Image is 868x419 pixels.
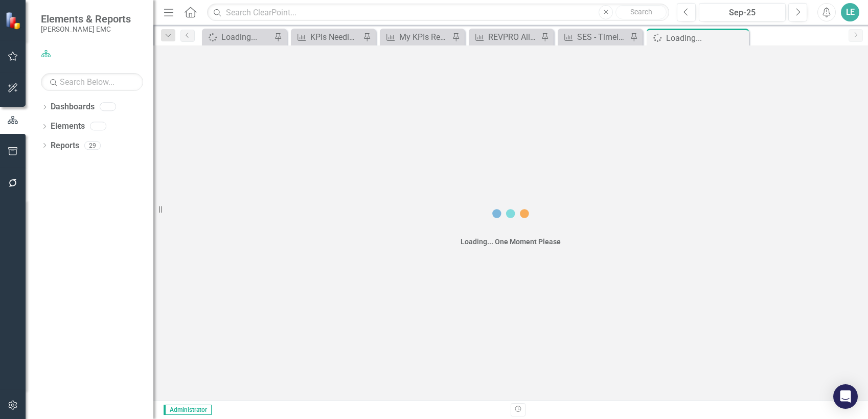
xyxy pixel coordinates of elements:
button: LE [841,3,859,21]
a: Loading... [204,31,271,43]
input: Search ClearPoint... [207,4,669,21]
button: Search [615,5,667,19]
button: Sep-25 [699,3,786,21]
a: SES - Timely Communication to Members [560,31,627,43]
div: 29 [84,141,101,150]
span: Administrator [164,405,212,415]
div: Loading... One Moment Please [461,237,561,247]
a: KPIs Needing Updated [293,31,360,43]
input: Search Below... [41,73,143,91]
div: My KPIs Report [399,31,449,43]
div: Open Intercom Messenger [833,384,858,409]
a: Elements [51,121,85,132]
span: Elements & Reports [41,13,131,25]
a: REVPRO All RUS Budget to Actuals [471,31,538,43]
div: Loading... [666,32,746,44]
small: [PERSON_NAME] EMC [41,25,131,33]
a: Reports [51,140,79,152]
a: Dashboards [51,101,95,113]
div: REVPRO All RUS Budget to Actuals [488,31,538,43]
a: My KPIs Report [382,31,449,43]
div: SES - Timely Communication to Members [577,31,627,43]
div: KPIs Needing Updated [310,31,360,43]
div: Loading... [221,31,271,43]
img: ClearPoint Strategy [5,11,24,30]
span: Search [630,8,652,16]
div: Sep-25 [702,7,782,19]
